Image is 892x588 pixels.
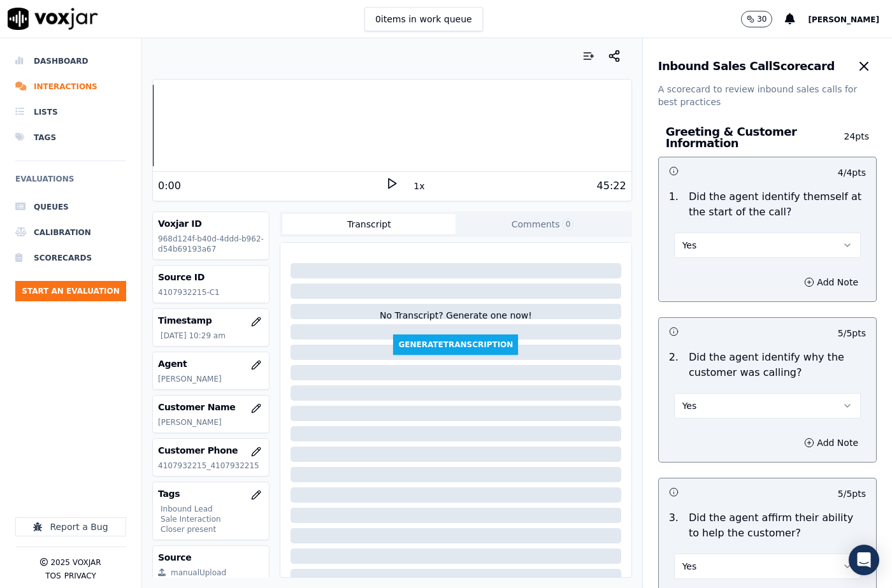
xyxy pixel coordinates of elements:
p: Did the agent identify why the customer was calling? [689,350,866,380]
span: Yes [682,399,697,412]
p: Did the agent identify themself at the start of the call? [689,189,866,220]
p: Sale Interaction [161,514,264,524]
button: Privacy [64,571,96,581]
p: 4107932215-C1 [158,287,264,298]
h3: Customer Phone [158,444,264,457]
div: No Transcript? Generate one now! [380,309,532,334]
p: 4 / 4 pts [838,166,866,179]
span: Yes [682,239,697,252]
h3: Customer Name [158,401,264,413]
p: 4107932215_4107932215 [158,461,264,471]
span: Yes [682,560,697,573]
a: Lists [15,99,126,125]
p: 968d124f-b40d-4ddd-b962-d54b69193a67 [158,234,264,254]
div: Open Intercom Messenger [849,545,879,575]
div: 45:22 [597,178,626,194]
p: 30 [757,14,766,24]
button: TOS [45,571,61,581]
a: Scorecards [15,245,126,271]
button: 1x [411,177,427,195]
p: 5 / 5 pts [838,327,866,340]
p: 5 / 5 pts [838,487,866,500]
p: 1 . [664,189,684,220]
p: A scorecard to review inbound sales calls for best practices [658,83,877,108]
p: 3 . [664,510,684,541]
h3: Timestamp [158,314,264,327]
button: Add Note [796,273,866,291]
div: 0:00 [158,178,181,194]
div: manualUpload [171,568,226,578]
p: [PERSON_NAME] [158,417,264,427]
p: 2025 Voxjar [50,557,101,568]
button: Comments [456,214,629,234]
button: 30 [741,11,785,27]
span: 0 [563,219,574,230]
p: Inbound Lead [161,504,264,514]
p: Did the agent affirm their ability to help the customer? [689,510,866,541]
button: Add Note [796,434,866,452]
h3: Inbound Sales Call Scorecard [658,61,835,72]
h3: Agent [158,357,264,370]
p: [DATE] 10:29 am [161,331,264,341]
p: 2 . [664,350,684,380]
button: Start an Evaluation [15,281,126,301]
a: Tags [15,125,126,150]
a: Queues [15,194,126,220]
button: Transcript [282,214,456,234]
p: Closer present [161,524,264,534]
img: voxjar logo [8,8,98,30]
button: Report a Bug [15,517,126,536]
button: 0items in work queue [364,7,483,31]
h3: Voxjar ID [158,217,264,230]
button: GenerateTranscription [393,334,518,355]
p: 24 pts [835,130,869,149]
a: Dashboard [15,48,126,74]
span: [PERSON_NAME] [808,15,879,24]
p: [PERSON_NAME] [158,374,264,384]
a: Calibration [15,220,126,245]
h3: Source ID [158,271,264,283]
button: [PERSON_NAME] [808,11,892,27]
h3: Tags [158,487,264,500]
h3: Source [158,551,264,564]
h3: Greeting & Customer Information [666,126,835,149]
h6: Evaluations [15,171,126,194]
button: 30 [741,11,772,27]
a: Interactions [15,74,126,99]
